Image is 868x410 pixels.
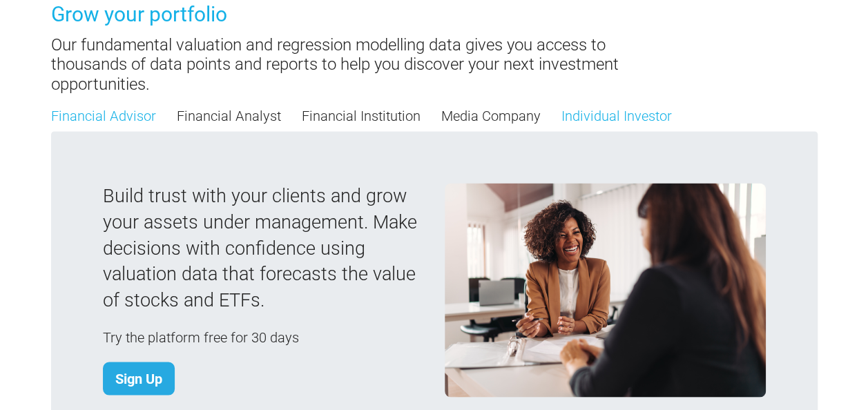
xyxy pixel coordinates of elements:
[103,183,424,313] h3: Build trust with your clients and grow your assets under management. Make decisions with confiden...
[103,329,424,345] h4: Try the platform free for 30 days
[441,106,541,126] a: Media Company
[445,183,766,397] img: AdobeStock_330780507.jpeg
[302,106,421,126] a: Financial Institution
[51,35,621,95] h4: Our fundamental valuation and regression modelling data gives you access to thousands of data poi...
[51,106,156,126] a: Financial Advisor
[561,106,672,126] a: Individual Investor
[103,362,175,395] a: Sign Up
[177,106,281,126] a: Financial Analyst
